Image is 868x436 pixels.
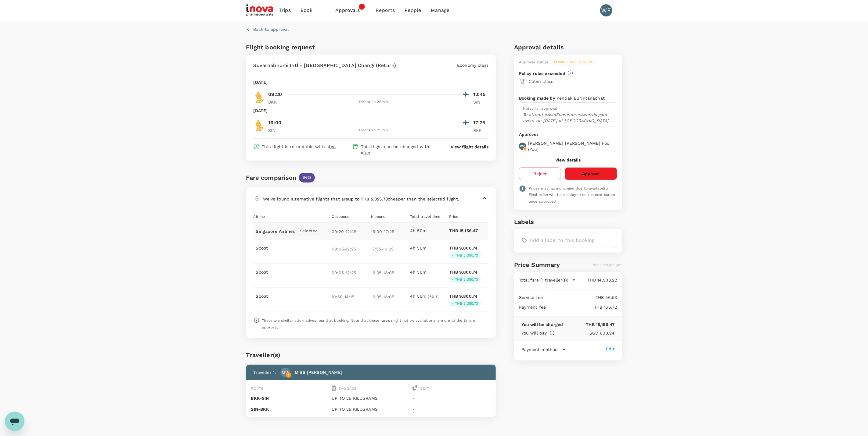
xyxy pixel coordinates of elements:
[565,167,617,180] button: Approve
[268,99,284,105] p: BKK
[405,7,421,14] span: People
[246,42,370,52] h6: Flight booking request
[254,26,289,32] p: Back to approval
[338,386,357,391] span: Baggage
[332,228,371,235] p: 09:20 - 12:45
[410,269,447,275] p: 4h 50m
[519,131,617,138] p: Approver
[246,4,274,17] img: iNova Pharmaceuticals
[449,269,478,275] p: THB 9,800.74
[410,293,447,299] p: 4h 55m
[332,293,368,300] p: 10:50 - 14:15
[332,214,350,219] span: Outbound
[251,386,264,391] span: Route
[262,318,477,329] span: These are similar alternatives found at booking. Note that these fares might not be available any...
[371,269,408,276] p: 16:35 - 18:05
[431,7,449,14] span: Manage
[332,395,410,401] p: UP TO 25 KILOGRAMS
[251,406,330,412] p: SIN - BKK
[529,186,616,204] span: Prices may have changed due to availability. Final price will be displayed on the next screen onc...
[449,300,481,307] div: - THB 5,355.73
[254,91,266,103] img: SQ
[473,99,488,105] p: SIN
[246,173,297,183] div: Fare comparison
[254,62,396,69] p: Suvarnabhumi Intl - [GEOGRAPHIC_DATA] Changi (Return)
[519,304,546,310] p: Payment fee
[428,294,440,299] span: ( +5m )
[332,245,368,252] p: 09:05 - 12:25
[519,167,561,180] button: Reject
[282,369,289,375] p: MW
[473,127,488,133] p: BKK
[301,7,313,14] span: Book
[530,236,614,245] input: Add a label to this booking
[449,276,481,283] div: - THB 5,355.73
[371,293,408,300] p: 16:35 - 18:05
[332,406,410,412] p: UP TO 25 KILOGRAMS
[256,269,332,275] p: Scoot
[523,106,558,111] span: Notes for approval
[457,62,488,68] p: Economy class
[299,175,315,180] span: Beta
[263,196,459,202] p: We’ve found alternative flights that are cheaper than the selected flight.
[514,260,560,270] h6: Price Summary
[550,60,598,64] span: Pending final approval
[410,245,447,251] p: 4h 50m
[449,214,459,219] span: Price
[254,369,276,375] p: Traveller 1 :
[332,269,368,276] p: 09:05 - 12:25
[449,245,478,251] p: THB 9,800.74
[371,228,410,235] p: 16:00 - 17:25
[262,144,336,150] p: This flight is refundable with a
[251,395,330,401] p: BKK - SIN
[592,263,622,267] span: Not charged yet
[543,294,617,300] p: THB 56.53
[473,91,488,98] p: 12:45
[256,293,332,299] p: Scoot
[563,321,615,328] p: THB 15,156.47
[555,158,581,162] button: View details
[410,228,449,234] p: 4h 50m
[519,95,556,101] p: Booking made by
[256,245,332,251] p: Scoot
[5,412,24,431] iframe: Button to launch messaging window
[287,99,460,105] div: Direct , 2h 25min
[528,140,617,152] p: [PERSON_NAME] [PERSON_NAME] Foo ( You )
[412,395,491,401] p: -
[246,350,496,360] div: Traveller(s)
[555,330,615,336] p: SGD 603.24
[268,91,282,98] p: 09:20
[546,304,617,310] p: THB 166.72
[332,385,336,391] img: baggage-icon
[268,119,282,126] p: 16:00
[449,228,488,234] p: THB 15,156.47
[521,346,558,353] p: Payment method
[254,214,265,219] span: Airline
[256,228,295,234] p: Singapore Airlines
[519,277,568,283] p: Total fare (1 traveller(s))
[451,144,488,150] p: View flight details
[361,144,439,156] p: This flight can be changed with a
[412,385,418,391] img: seat-icon
[529,78,617,84] p: Cabin class
[246,26,289,32] button: Back to approval
[576,277,617,283] p: THB 14,933.22
[473,119,488,126] p: 17:25
[523,112,613,124] p: To attend #AsiaEcommerceAwards gala event on [DATE] at [GEOGRAPHIC_DATA], [GEOGRAPHIC_DATA]. The ...
[329,144,336,149] span: fee
[371,245,408,252] p: 17:55 - 19:25
[514,217,622,227] h6: Labels
[520,144,525,148] p: WF
[254,79,268,85] p: [DATE]
[519,59,548,66] div: Approval status
[420,386,430,391] span: Seat
[279,7,291,14] span: Trips
[287,127,460,133] div: Direct , 2h 25min
[449,252,481,259] div: - THB 5,355.73
[359,4,365,10] span: 1
[336,7,366,14] span: Approvals
[254,108,268,114] p: [DATE]
[519,294,543,300] p: Service fee
[519,70,565,76] p: Policy rules exceeded
[606,346,615,352] div: Edit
